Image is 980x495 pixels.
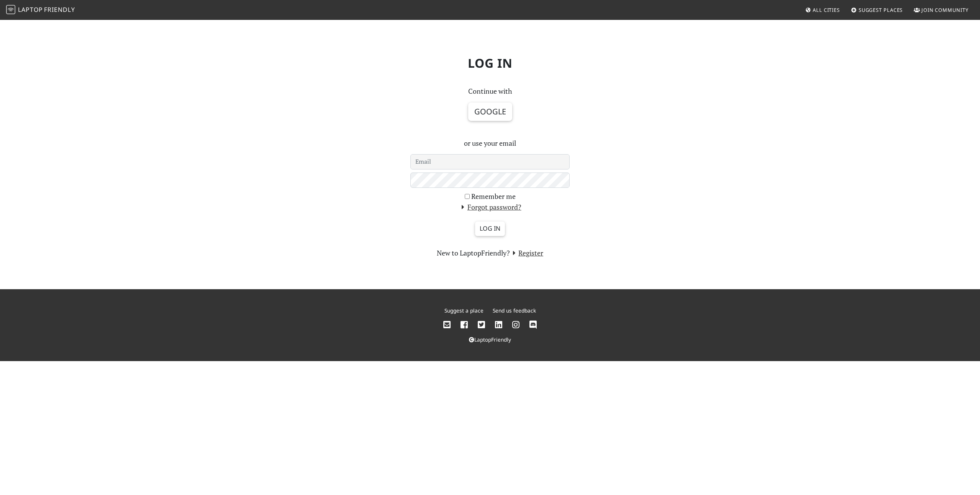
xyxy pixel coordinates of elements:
[813,7,840,13] span: All Cities
[410,138,570,149] p: or use your email
[6,5,15,14] img: LaptopFriendly
[410,247,570,259] section: New to LaptopFriendly?
[802,3,843,17] a: All Cities
[410,154,570,169] input: Email
[911,3,972,17] a: Join Community
[848,3,906,17] a: Suggest Places
[237,50,743,77] h1: Log in
[475,221,505,236] input: Log in
[510,248,544,257] a: Register
[493,307,536,314] a: Send us feedback
[410,86,570,97] p: Continue with
[859,7,903,13] span: Suggest Places
[468,103,512,121] button: Google
[471,191,516,202] label: Remember me
[921,7,969,13] span: Join Community
[469,336,511,343] a: LaptopFriendly
[459,202,521,212] a: Forgot password?
[6,3,75,17] a: LaptopFriendly LaptopFriendly
[18,5,43,14] span: Laptop
[44,5,75,14] span: Friendly
[444,307,483,314] a: Suggest a place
